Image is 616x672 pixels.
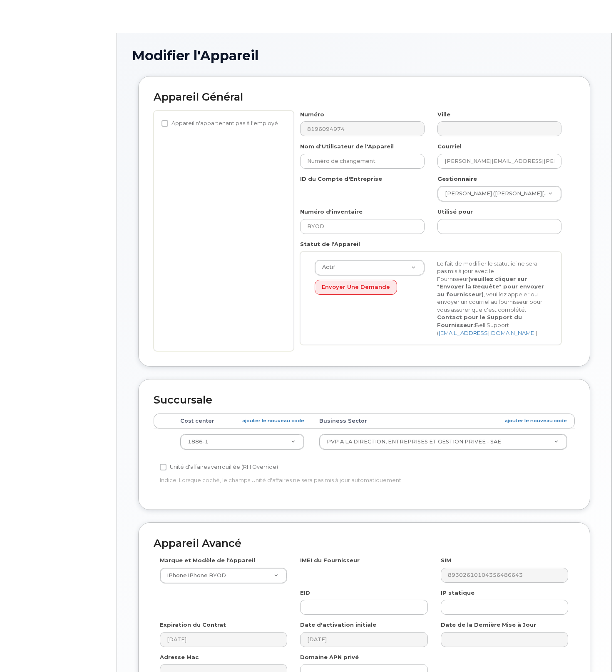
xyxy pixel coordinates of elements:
[505,417,567,424] a: ajouter le nouveau code
[160,568,287,583] a: iPhone iPhone BYOD
[437,314,522,328] strong: Contact pour le Support du Fournisseur:
[160,464,166,470] input: Unité d'affaires verrouillée (RH Override)
[437,111,450,118] label: Ville
[154,394,575,406] h2: Succursale
[160,621,226,629] label: Expiration du Contrat
[132,48,596,63] h1: Modifier l'Appareil
[300,556,360,564] label: IMEI du Fournisseur
[441,621,536,629] label: Date de la Dernière Mise à Jour
[437,208,473,216] label: Utilisé pour
[154,538,575,549] h2: Appareil Avancé
[440,190,548,197] span: [PERSON_NAME] ([PERSON_NAME][EMAIL_ADDRESS][PERSON_NAME][DOMAIN_NAME])
[300,143,394,150] label: Nom d'Utilisateur de l'Appareil
[441,556,451,564] label: SIM
[439,330,536,336] a: [EMAIL_ADDRESS][DOMAIN_NAME]
[173,414,312,428] th: Cost center
[441,589,474,597] label: IP statique
[188,438,209,445] span: 1886-1
[160,476,428,484] p: Indice: Lorsque coché, le champs Unité d'affaires ne sera pas mis à jour automatiquement
[315,280,397,295] button: Envoyer une Demande
[242,417,304,424] a: ajouter le nouveau code
[300,111,324,118] label: Numéro
[438,186,561,201] a: [PERSON_NAME] ([PERSON_NAME][EMAIL_ADDRESS][PERSON_NAME][DOMAIN_NAME])
[320,434,567,449] a: PVP A LA DIRECTION, ENTREPRISES ET GESTION PRIVEE - SAE
[300,175,382,183] label: ID du Compte d'Entreprise
[437,175,477,183] label: Gestionnaire
[315,260,424,275] a: Actif
[300,240,360,248] label: Statut de l'Appareil
[161,118,278,128] label: Appareil n'appartenant pas à l'employé
[162,572,226,579] span: iPhone iPhone BYOD
[154,91,575,103] h2: Appareil Général
[300,208,363,216] label: Numéro d'inventaire
[317,263,335,271] span: Actif
[300,653,359,661] label: Domaine APN privé
[431,260,553,337] div: Le fait de modifier le statut ici ne sera pas mis à jour avec le Fournisseur , veuillez appeler o...
[300,589,310,597] label: EID
[300,621,376,629] label: Date d'activation initiale
[437,276,544,298] strong: (veuillez cliquer sur "Envoyer la Requête" pour envoyer au fournisseur)
[437,143,462,150] label: Courriel
[327,438,501,445] span: PVP A LA DIRECTION, ENTREPRISES ET GESTION PRIVEE - SAE
[181,434,304,449] a: 1886-1
[312,414,575,428] th: Business Sector
[160,462,278,472] label: Unité d'affaires verrouillée (RH Override)
[161,120,168,127] input: Appareil n'appartenant pas à l'employé
[160,653,199,661] label: Adresse Mac
[160,556,255,564] label: Marque et Modèle de l'Appareil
